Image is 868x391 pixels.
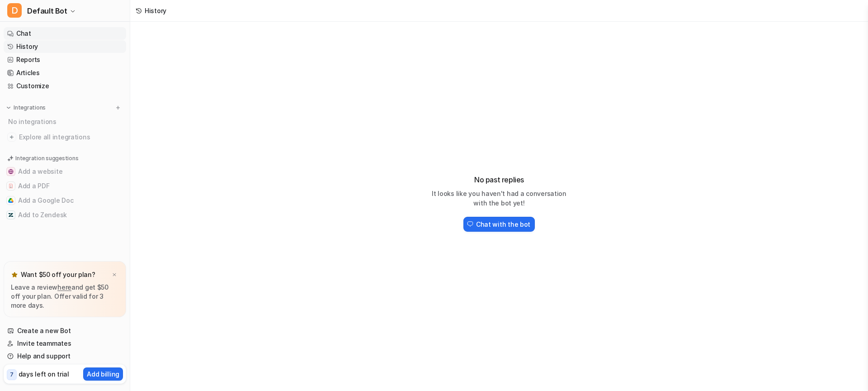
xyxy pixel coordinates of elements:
[11,271,18,278] img: star
[21,270,95,279] p: Want $50 off your plan?
[4,103,48,112] button: Integrations
[10,371,14,379] p: 7
[4,40,126,53] a: History
[11,283,119,310] p: Leave a review and get $50 off your plan. Offer valid for 3 more days.
[4,27,126,40] a: Chat
[4,193,126,208] button: Add a Google DocAdd a Google Doc
[427,189,571,208] p: It looks like you haven't had a conversation with the bot yet!
[115,105,121,111] img: menu_add.svg
[8,198,14,203] img: Add a Google Doc
[4,179,126,193] button: Add a PDFAdd a PDF
[4,80,126,92] a: Customize
[5,105,12,111] img: expand menu
[14,104,46,111] p: Integrations
[57,283,71,291] a: here
[15,154,78,162] p: Integration suggestions
[4,337,126,350] a: Invite teammates
[4,53,126,66] a: Reports
[87,369,119,379] p: Add billing
[112,272,117,278] img: x
[4,164,126,179] button: Add a websiteAdd a website
[83,367,123,381] button: Add billing
[4,350,126,362] a: Help and support
[8,183,14,189] img: Add a PDF
[4,324,126,337] a: Create a new Bot
[463,217,535,232] button: Chat with the bot
[8,212,14,218] img: Add to Zendesk
[7,3,22,18] span: D
[7,133,16,142] img: explore all integrations
[4,131,126,143] a: Explore all integrations
[5,114,126,129] div: No integrations
[19,130,123,144] span: Explore all integrations
[27,5,67,17] span: Default Bot
[19,369,69,379] p: days left on trial
[4,67,126,79] a: Articles
[476,219,530,229] h2: Chat with the bot
[4,208,126,222] button: Add to ZendeskAdd to Zendesk
[145,6,166,15] div: History
[427,174,571,185] h3: No past replies
[8,169,14,174] img: Add a website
